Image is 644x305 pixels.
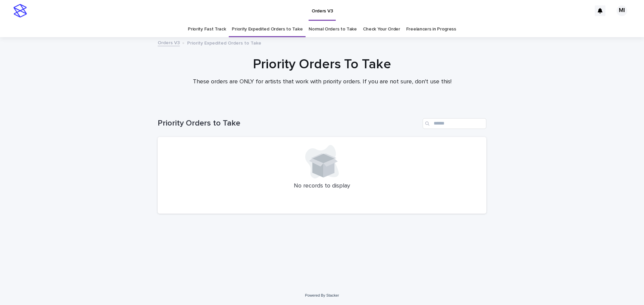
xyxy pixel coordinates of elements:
a: Powered By Stacker [305,293,339,297]
a: Priority Fast Track [188,21,226,37]
img: stacker-logo-s-only.png [13,4,27,17]
input: Search [423,118,486,129]
h1: Priority Orders to Take [158,119,420,128]
a: Check Your Order [363,21,400,37]
a: Priority Expedited Orders to Take [232,21,303,37]
p: Priority Expedited Orders to Take [187,39,261,46]
a: Normal Orders to Take [309,21,357,37]
p: No records to display [166,182,478,190]
a: Orders V3 [158,39,180,46]
div: MI [616,5,627,16]
h1: Priority Orders To Take [158,56,486,72]
a: Freelancers in Progress [406,21,456,37]
p: These orders are ONLY for artists that work with priority orders. If you are not sure, don't use ... [188,78,456,86]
